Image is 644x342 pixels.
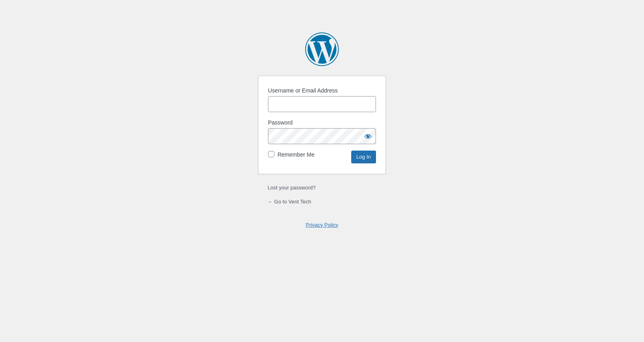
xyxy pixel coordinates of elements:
[268,185,316,191] a: Lost your password?
[305,32,339,66] a: Powered by WordPress
[360,128,376,144] button: Show password
[351,151,376,163] input: Log In
[268,87,338,95] label: Username or Email Address
[268,119,292,127] label: Password
[278,151,315,159] label: Remember Me
[268,199,311,205] a: ← Go to Vent Tech
[306,222,338,228] a: Privacy Policy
